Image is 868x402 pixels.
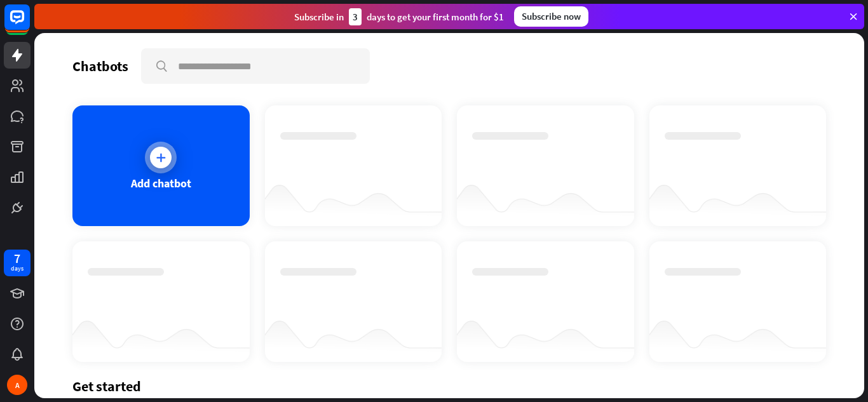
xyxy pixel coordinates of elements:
div: Get started [72,377,826,395]
div: A [7,375,27,395]
a: 7 days [4,250,31,276]
button: Open LiveChat chat widget [10,5,48,43]
div: Chatbots [72,57,128,75]
div: 3 [349,8,362,25]
div: days [11,264,24,273]
div: Subscribe in days to get your first month for $1 [294,8,504,25]
div: Subscribe now [514,6,588,27]
div: Add chatbot [131,176,191,191]
div: 7 [14,253,20,264]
